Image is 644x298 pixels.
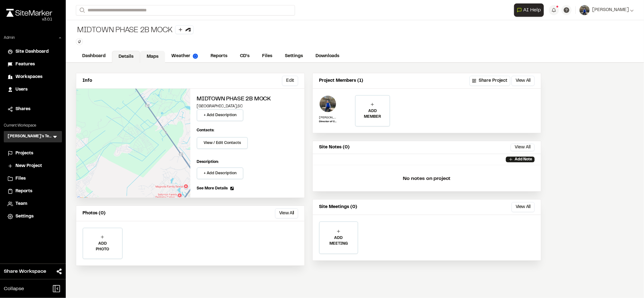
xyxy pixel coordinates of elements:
a: Weather [165,50,204,62]
h2: Midtown Phase 2B Mock [197,95,298,104]
button: View All [275,208,298,218]
p: Photos (0) [83,210,106,217]
a: Shares [8,106,58,113]
span: Settings [15,213,34,220]
a: Details [112,51,140,63]
span: Features [15,61,35,68]
p: ADD MEETING [320,235,358,247]
span: Reports [15,188,32,195]
p: Contacts: [197,128,214,133]
button: + Add Description [197,167,243,179]
a: Files [8,175,58,182]
p: Add Note [515,157,532,162]
a: Team [8,200,58,207]
button: Open AI Assistant [514,3,544,17]
a: Reports [204,50,234,62]
span: Collapse [4,285,24,293]
span: Users [15,86,28,93]
a: Downloads [309,50,346,62]
div: Midtown Phase 2B Mock [76,25,193,36]
a: Maps [140,51,165,63]
p: Admin [4,35,15,41]
p: Site Meetings (0) [319,204,357,211]
a: New Project [8,163,58,170]
span: New Project [15,163,42,170]
button: [PERSON_NAME] [580,5,634,15]
button: View All [512,76,535,86]
a: Settings [279,50,309,62]
span: Shares [15,106,30,113]
p: ADD PHOTO [83,241,122,252]
span: Share Workspace [4,268,46,275]
span: AI Help [523,6,541,14]
a: CD's [234,50,256,62]
span: Files [15,175,26,182]
a: Reports [8,188,58,195]
div: Oh geez...please don't... [6,17,52,22]
button: + Add Description [197,109,243,121]
button: View All [511,144,535,151]
h3: [PERSON_NAME]'s Test [8,134,52,140]
img: rebrand.png [6,9,52,17]
a: Users [8,86,58,93]
span: Workspaces [15,74,42,80]
button: Edit Tags [76,38,83,45]
p: [GEOGRAPHIC_DATA] , SC [197,104,298,109]
span: Team [15,200,27,207]
button: Share Project [469,76,510,86]
a: Projects [8,150,58,157]
p: Director of Construction Administration [319,120,337,124]
a: Site Dashboard [8,48,58,55]
button: Search [76,5,87,15]
span: [PERSON_NAME] [592,7,629,14]
p: Project Members (1) [319,77,363,84]
img: Troy Brennan [319,95,337,113]
p: Current Workspace [4,123,62,128]
img: precipai.png [193,54,198,59]
a: Settings [8,213,58,220]
p: Description: [197,159,298,165]
a: Features [8,61,58,68]
button: Edit [282,76,298,86]
p: ADD MEMBER [356,108,389,120]
p: No notes on project [318,169,536,189]
span: Projects [15,150,33,157]
div: Open AI Assistant [514,3,546,17]
p: Info [83,77,92,84]
a: Dashboard [76,50,112,62]
button: View / Edit Contacts [197,137,248,149]
img: User [580,5,590,15]
span: See More Details [197,186,228,191]
p: [PERSON_NAME] [319,115,337,120]
a: Files [256,50,279,62]
p: Site Notes (0) [319,144,350,151]
span: Site Dashboard [15,48,49,55]
a: Workspaces [8,74,58,80]
button: View All [512,202,535,212]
